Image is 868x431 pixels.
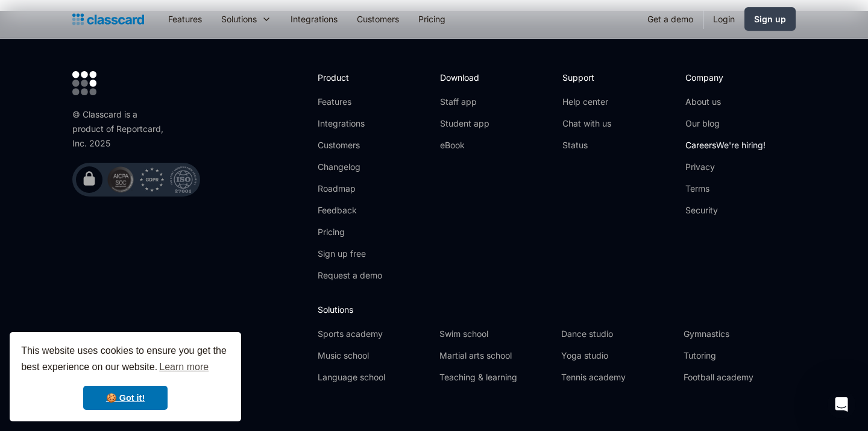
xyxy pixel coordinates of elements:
a: Terms [685,183,766,195]
a: Music school [318,350,430,362]
a: Integrations [318,118,382,130]
a: Sign up [744,7,796,31]
a: Features [318,96,382,108]
a: Pricing [318,226,382,238]
h2: Support [562,71,611,84]
a: Sign up free [318,248,382,260]
a: Chat with us [562,118,611,130]
div: Solutions [221,13,257,25]
a: Integrations [281,5,347,33]
div: cookieconsent [10,332,241,421]
a: Dance studio [561,328,673,340]
a: Gymnastics [684,328,796,340]
a: Staff app [440,96,489,108]
a: Yoga studio [561,350,673,362]
a: Roadmap [318,183,382,195]
a: Changelog [318,161,382,173]
a: Tutoring [684,350,796,362]
a: Security [685,204,766,216]
a: Swim school [439,328,552,340]
a: Request a demo [318,269,382,282]
a: About us [685,96,766,108]
a: Pricing [409,5,455,33]
span: This website uses cookies to ensure you get the best experience on our website. [21,344,230,376]
a: Feedback [318,204,382,216]
a: Login [703,5,744,33]
div: © Classcard is a product of Reportcard, Inc. 2025 [72,107,169,151]
a: Student app [440,118,489,130]
a: Sports academy [318,328,430,340]
h2: Download [440,71,489,84]
div: Solutions [212,5,281,33]
a: Language school [318,371,430,383]
a: learn more about cookies [157,358,210,376]
a: Privacy [685,161,766,173]
a: Our blog [685,118,766,130]
a: Help center [562,96,611,108]
a: Status [562,139,611,151]
a: Customers [347,5,409,33]
a: Customers [318,139,382,151]
a: eBook [440,139,489,151]
a: Football academy [684,371,796,383]
a: dismiss cookie message [83,386,168,410]
iframe: Intercom live chat [827,390,856,419]
h2: Product [318,71,382,84]
a: Martial arts school [439,350,552,362]
div: Sign up [754,13,786,25]
h2: Company [685,71,766,84]
a: home [72,11,144,28]
a: Features [159,5,212,33]
a: Get a demo [638,5,703,33]
a: Tennis academy [561,371,673,383]
a: Teaching & learning [439,371,552,383]
a: CareersWe're hiring! [685,139,766,151]
h2: Solutions [318,303,796,316]
span: We're hiring! [716,140,766,150]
